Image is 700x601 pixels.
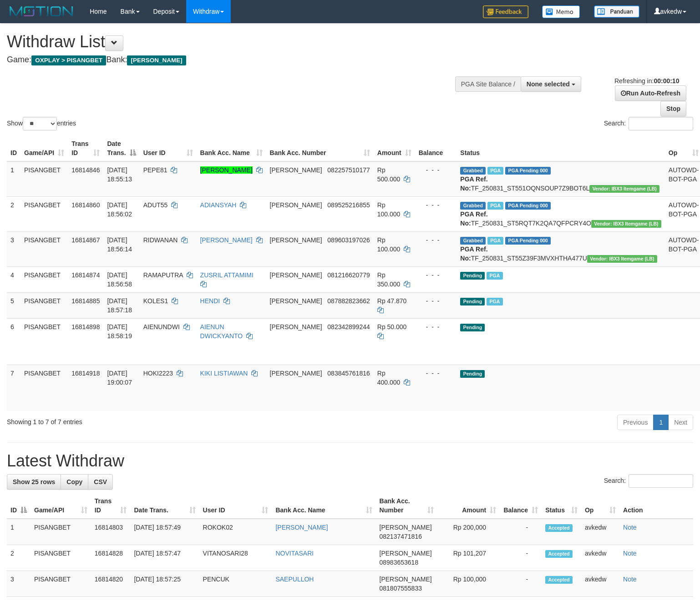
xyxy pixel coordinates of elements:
[130,571,199,597] td: [DATE] 18:57:25
[437,545,500,571] td: Rp 101,207
[505,167,551,175] span: PGA Pending
[419,235,453,245] div: - - -
[91,493,131,519] th: Trans ID: activate to sort column ascending
[275,576,314,583] a: SAEPULLOH
[327,166,370,174] span: Copy 082257510177 to clipboard
[88,474,113,490] a: CSV
[7,266,20,292] td: 4
[71,323,100,331] span: 16814898
[415,135,457,161] th: Balance
[419,369,453,378] div: - - -
[377,323,407,331] span: Rp 50.000
[200,370,248,377] a: KIKI LISTIAWAN
[143,166,167,174] span: PEPE81
[457,231,664,266] td: TF_250831_ST55Z39F3MVXHTHA477U
[275,550,314,557] a: NOVITASARI
[103,135,139,161] th: Date Trans.: activate to sort column descending
[23,117,57,130] select: Showentries
[542,493,581,519] th: Status: activate to sort column ascending
[199,519,272,545] td: ROKOK02
[20,231,68,266] td: PISANGBET
[487,298,502,306] span: Marked by avkedw
[30,545,91,571] td: PISANGBET
[7,571,30,597] td: 3
[623,550,637,557] a: Note
[270,166,322,174] span: [PERSON_NAME]
[457,135,664,161] th: Status
[200,166,253,174] a: [PERSON_NAME]
[7,474,61,490] a: Show 25 rows
[604,117,693,130] label: Search:
[71,166,100,174] span: 16814846
[200,236,253,244] a: [PERSON_NAME]
[270,370,322,377] span: [PERSON_NAME]
[521,76,581,92] button: None selected
[272,493,375,519] th: Bank Acc. Name: activate to sort column ascending
[591,220,661,228] span: Vendor URL: https://dashboard.q2checkout.com/secure
[377,370,401,386] span: Rp 400.000
[7,5,76,18] img: MOTION_logo.png
[61,474,88,490] a: Copy
[7,493,30,519] th: ID: activate to sort column descending
[460,167,486,175] span: Grabbed
[457,196,664,231] td: TF_250831_ST5RQT7K2QA7QFPCRY4O
[327,297,370,305] span: Copy 087882823662 to clipboard
[377,201,401,218] span: Rp 100.000
[377,297,407,305] span: Rp 47.870
[487,272,502,280] span: Marked by avkedw
[545,576,573,584] span: Accepted
[629,474,693,488] input: Search:
[377,166,401,183] span: Rp 500.000
[327,370,370,377] span: Copy 083845761816 to clipboard
[7,161,20,197] td: 1
[94,478,107,486] span: CSV
[91,519,131,545] td: 16814803
[7,414,285,426] div: Showing 1 to 7 of 7 entries
[589,185,659,193] span: Vendor URL: https://dashboard.q2checkout.com/secure
[327,271,370,279] span: Copy 081216620779 to clipboard
[487,202,503,210] span: Marked by avkedw
[419,200,453,210] div: - - -
[487,237,503,245] span: Marked by avkedw
[91,571,131,597] td: 16814820
[266,135,374,161] th: Bank Acc. Number: activate to sort column ascending
[7,135,20,161] th: ID
[483,5,528,18] img: Feedback.jpg
[587,255,657,263] span: Vendor URL: https://dashboard.q2checkout.com/secure
[460,370,485,378] span: Pending
[107,297,132,314] span: [DATE] 18:57:18
[7,318,20,365] td: 6
[199,493,272,519] th: User ID: activate to sort column ascending
[66,478,82,486] span: Copy
[143,271,183,279] span: RAMAPUTRA
[270,236,322,244] span: [PERSON_NAME]
[505,202,551,210] span: PGA Pending
[460,324,485,331] span: Pending
[107,166,132,183] span: [DATE] 18:55:13
[629,117,693,130] input: Search:
[654,77,679,85] strong: 00:00:10
[71,201,100,209] span: 16814860
[127,55,186,65] span: [PERSON_NAME]
[20,161,68,197] td: PISANGBET
[143,370,173,377] span: HOKI2223
[275,524,328,531] a: [PERSON_NAME]
[455,76,521,92] div: PGA Site Balance /
[7,545,30,571] td: 2
[270,201,322,209] span: [PERSON_NAME]
[460,245,487,262] b: PGA Ref. No:
[545,524,573,532] span: Accepted
[581,545,619,571] td: avkedw
[615,85,686,101] a: Run Auto-Refresh
[374,135,415,161] th: Amount: activate to sort column ascending
[143,297,168,305] span: KOLES1
[7,55,457,65] h4: Game: Bank:
[500,493,542,519] th: Balance: activate to sort column ascending
[130,493,199,519] th: Date Trans.: activate to sort column ascending
[130,519,199,545] td: [DATE] 18:57:49
[270,271,322,279] span: [PERSON_NAME]
[457,161,664,197] td: TF_250831_ST551OQNSOUP7Z9BOT6L
[7,452,693,470] h1: Latest Withdraw
[71,236,100,244] span: 16814867
[380,533,422,540] span: Copy 082137471816 to clipboard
